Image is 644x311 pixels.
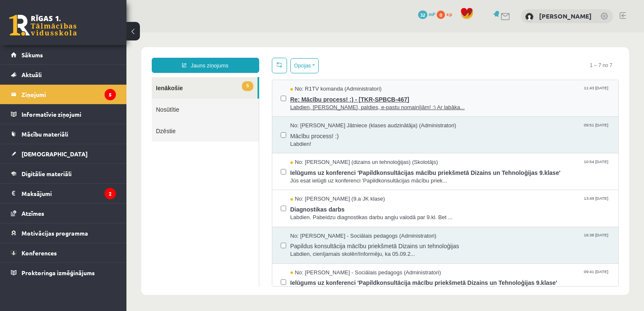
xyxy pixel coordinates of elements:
span: [DEMOGRAPHIC_DATA] [21,150,88,158]
span: 32 [418,11,427,19]
a: [DEMOGRAPHIC_DATA] [11,144,116,164]
a: 0 xp [437,11,456,17]
span: Atzīmes [21,209,44,217]
a: No: [PERSON_NAME] (dizains un tehnoloģijas) (Skolotājs) 10:54 [DATE] Ielūgums uz konferenci 'Papi... [164,126,484,152]
span: Ielūgums uz konferenci 'Papildkonsultācija mācību priekšmetā Dizains un Tehnoloģijas 9.klase' [164,244,484,255]
span: No: [PERSON_NAME] - Sociālais pedagogs (Administratori) [164,236,315,244]
i: 5 [105,89,116,100]
a: Sākums [11,45,116,64]
span: Re: Mācību process! :) - [TKR-SPBCB-467] [164,61,484,71]
span: 09:41 [DATE] [456,236,483,243]
span: Labdien! [164,108,484,116]
span: Mācību process! :) [164,97,484,108]
a: Rīgas 1. Tālmācības vidusskola [9,15,77,36]
span: Motivācijas programma [21,229,88,237]
span: Papildus konsultācija mācību priekšmetā Dizains un tehnoloģijas [164,207,484,218]
span: Konferences [21,249,57,257]
a: No: R1TV komanda (Administratori) 11:43 [DATE] Re: Mācību process! :) - [TKR-SPBCB-467] Labdien, ... [164,53,484,79]
a: No: [PERSON_NAME] - Sociālais pedagogs (Administratori) 16:38 [DATE] Papildus konsultācija mācību... [164,200,484,226]
span: Ielūgums uz konferenci 'Papildkonsultācijas mācību priekšmetā Dizains un Tehnoloģijas 9.klase' [164,134,484,145]
a: Informatīvie ziņojumi [11,105,116,124]
span: No: [PERSON_NAME] (9.a JK klase) [164,163,259,171]
span: mP [429,11,435,17]
legend: Informatīvie ziņojumi [21,105,116,124]
span: Labdien, [PERSON_NAME], paldies, e-pastu nomainījām! :) Ar labāka... [164,71,484,79]
a: Ziņojumi5 [11,85,116,104]
span: 09:51 [DATE] [456,89,483,96]
a: Maksājumi2 [11,184,116,203]
span: xp [446,11,452,17]
a: Aktuāli [11,65,116,84]
span: Diagnostikas darbs [164,171,484,181]
legend: Ziņojumi [21,85,116,104]
a: Nosūtītie [25,66,132,88]
a: No: [PERSON_NAME] (9.a JK klase) 13:49 [DATE] Diagnostikas darbs Labdien. Pabeidzu diagnostikas d... [164,163,484,189]
a: Konferences [11,243,116,263]
span: 0 [437,11,445,19]
span: Mācību materiāli [21,130,68,138]
span: Proktoringa izmēģinājums [21,269,95,276]
span: 1 – 7 no 7 [457,25,492,40]
span: 11:43 [DATE] [456,53,483,59]
a: Atzīmes [11,204,116,223]
legend: Maksājumi [21,184,116,203]
span: No: R1TV komanda (Administratori) [164,53,255,61]
span: No: [PERSON_NAME] (dizains un tehnoloģijas) (Skolotājs) [164,126,312,134]
a: [PERSON_NAME] [539,12,592,20]
a: Proktoringa izmēģinājums [11,263,116,282]
img: Ivanda Kokina [525,13,534,21]
span: Digitālie materiāli [21,170,72,177]
span: 13:49 [DATE] [456,163,483,169]
span: Aktuāli [21,71,42,78]
a: Jauns ziņojums [25,25,133,40]
a: Digitālie materiāli [11,164,116,183]
a: 32 mP [418,11,435,17]
span: 16:38 [DATE] [456,200,483,206]
a: Mācību materiāli [11,124,116,144]
a: No: [PERSON_NAME] - Sociālais pedagogs (Administratori) 09:41 [DATE] Ielūgums uz konferenci 'Papi... [164,236,484,263]
span: Labdien, cienījamais skolēn!Informēju, ka 05.09.2... [164,218,484,226]
i: 2 [105,188,116,199]
a: 5Ienākošie [25,45,131,66]
a: No: [PERSON_NAME] Jātniece (klases audzinātāja) (Administratori) 09:51 [DATE] Mācību process! :) ... [164,89,484,115]
span: Jūs esat ielūgti uz konferenci 'Papildkonsultācijas mācību priek... [164,145,484,153]
a: Motivācijas programma [11,223,116,243]
span: 10:54 [DATE] [456,126,483,132]
button: Opcijas [164,26,192,41]
span: Labdien. Pabeidzu diagnostikas darbu angļu valodā par 9.kl. Bet ... [164,181,484,189]
span: 5 [115,49,126,59]
a: Dzēstie [25,88,132,109]
span: No: [PERSON_NAME] Jātniece (klases audzinātāja) (Administratori) [164,89,330,97]
span: No: [PERSON_NAME] - Sociālais pedagogs (Administratori) [164,200,310,208]
span: Sākums [21,51,43,59]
